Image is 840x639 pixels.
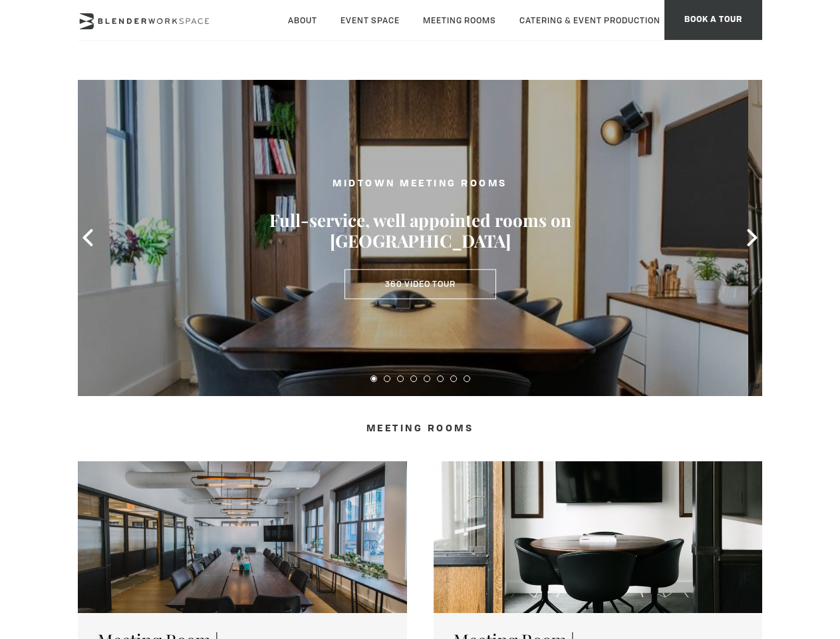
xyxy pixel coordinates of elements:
[267,176,573,193] h2: MIDTOWN MEETING ROOMS
[267,210,573,252] h3: Full-service, well appointed rooms on [GEOGRAPHIC_DATA]
[345,269,496,300] a: 360 Video Tour
[144,423,696,435] h4: Meeting Rooms
[601,469,840,639] iframe: Chat Widget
